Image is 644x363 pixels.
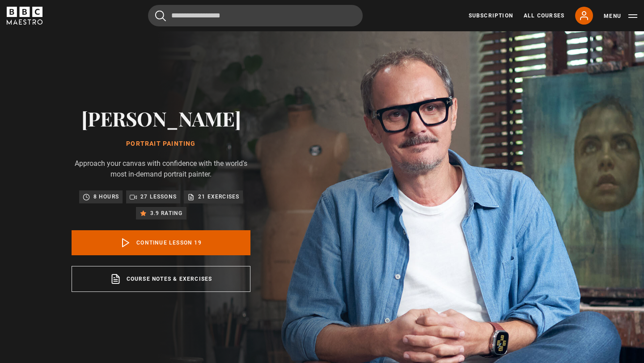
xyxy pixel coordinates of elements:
[150,209,183,218] p: 3.9 rating
[72,140,250,148] h1: Portrait Painting
[604,12,637,21] button: Toggle navigation
[148,5,363,26] input: Search
[72,230,250,255] a: Continue lesson 19
[72,107,250,130] h2: [PERSON_NAME]
[198,192,239,201] p: 21 exercises
[524,12,564,20] a: All Courses
[155,10,166,21] button: Submit the search query
[469,12,513,20] a: Subscription
[93,192,119,201] p: 8 hours
[7,7,42,25] svg: BBC Maestro
[140,192,177,201] p: 27 lessons
[72,158,250,180] p: Approach your canvas with confidence with the world's most in-demand portrait painter.
[72,266,250,292] a: Course notes & exercises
